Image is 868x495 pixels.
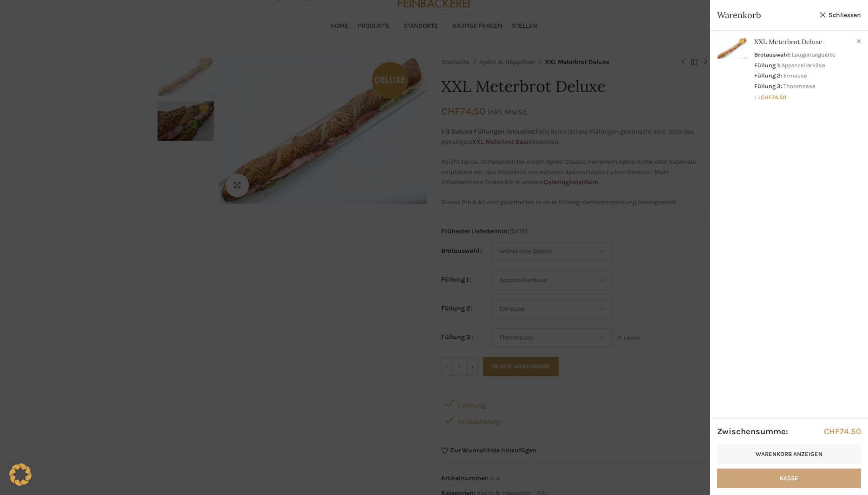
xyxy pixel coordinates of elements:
a: Kasse [717,469,861,488]
span: CHF [824,426,840,437]
a: Anzeigen [710,31,868,104]
bdi: 74.50 [824,426,861,437]
a: Schliessen [819,9,861,21]
strong: Zwischensumme: [717,426,788,437]
a: Warenkorb anzeigen [717,444,861,464]
span: Warenkorb [717,9,815,21]
a: XXL Meterbrot Deluxe aus dem Warenkorb entfernen [854,37,863,46]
